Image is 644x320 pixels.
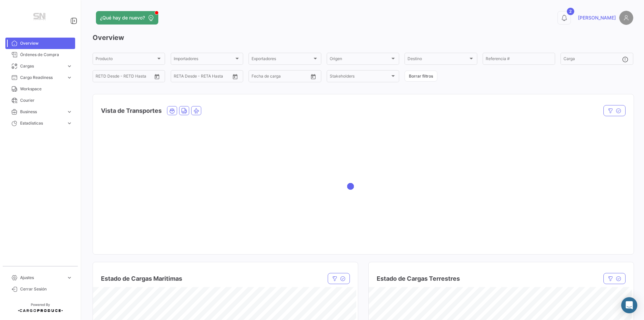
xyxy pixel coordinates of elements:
[96,11,158,25] button: ¿Qué hay de nuevo?
[268,75,295,80] input: Hasta
[191,75,217,80] input: Hasta
[20,75,64,81] span: Cargo Readiness
[101,106,162,116] h4: Vista de Transportes
[308,72,318,82] button: Open calendar
[174,75,186,80] input: Desde
[167,106,177,115] button: Ocean
[20,86,72,92] span: Workspace
[66,120,72,126] span: expand_more
[192,106,201,115] button: Air
[20,120,64,126] span: Estadísticas
[578,14,616,21] span: [PERSON_NAME]
[23,8,57,27] img: Manufactura+Logo.png
[20,286,72,292] span: Cerrar Sesión
[20,275,64,281] span: Ajustes
[152,72,162,82] button: Open calendar
[252,75,264,80] input: Desde
[66,63,72,69] span: expand_more
[96,57,156,62] span: Producto
[100,14,145,21] span: ¿Qué hay de nuevo?
[230,72,240,82] button: Open calendar
[20,97,72,103] span: Courier
[5,38,75,49] a: Overview
[5,83,75,95] a: Workspace
[174,57,234,62] span: Importadores
[405,71,437,82] button: Borrar filtros
[179,106,189,115] button: Land
[20,52,72,58] span: Órdenes de Compra
[20,109,64,115] span: Business
[96,75,108,80] input: Desde
[330,57,390,62] span: Origen
[330,75,390,80] span: Stakeholders
[93,33,633,42] h3: Overview
[112,75,139,80] input: Hasta
[408,57,468,62] span: Destino
[66,275,72,281] span: expand_more
[5,49,75,60] a: Órdenes de Compra
[20,63,64,69] span: Cargas
[252,57,312,62] span: Exportadores
[66,109,72,115] span: expand_more
[377,274,460,283] h4: Estado de Cargas Terrestres
[621,297,637,313] div: Abrir Intercom Messenger
[619,11,633,25] img: placeholder-user.png
[20,40,72,46] span: Overview
[5,95,75,106] a: Courier
[101,274,182,283] h4: Estado de Cargas Maritimas
[66,75,72,81] span: expand_more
